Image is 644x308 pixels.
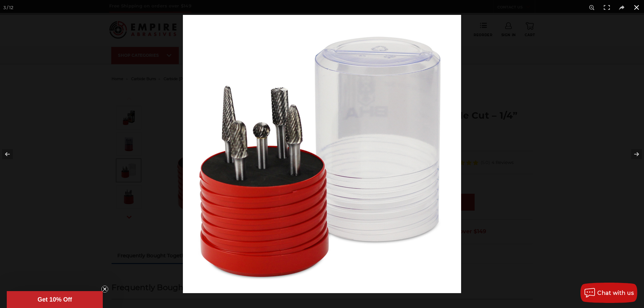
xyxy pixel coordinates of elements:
[597,290,634,296] span: Chat with us
[7,291,103,308] div: Get 10% OffClose teaser
[620,137,644,171] button: Next (arrow right)
[101,286,108,292] button: Close teaser
[580,283,637,303] button: Chat with us
[183,15,461,293] img: CB-SET2-Carbide-Burrs-double-cut-5pcs-open-pack-closeup__79151.1646259999.jpg
[38,296,72,303] span: Get 10% Off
